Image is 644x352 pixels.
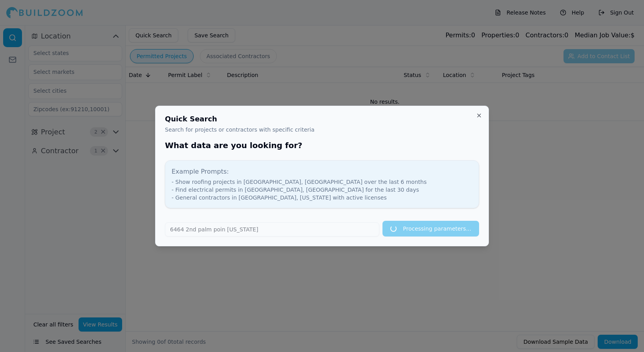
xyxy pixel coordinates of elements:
h2: Quick Search [165,115,479,123]
h2: What data are you looking for? [165,140,479,151]
p: Search for projects or contractors with specific criteria [165,126,479,134]
li: - General contractors in [GEOGRAPHIC_DATA], [US_STATE] with active licenses [172,194,472,202]
div: Example Prompts: [172,167,472,176]
li: - Find electrical permits in [GEOGRAPHIC_DATA], [GEOGRAPHIC_DATA] for the last 30 days [172,186,472,194]
li: - Show roofing projects in [GEOGRAPHIC_DATA], [GEOGRAPHIC_DATA] over the last 6 months [172,178,472,186]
